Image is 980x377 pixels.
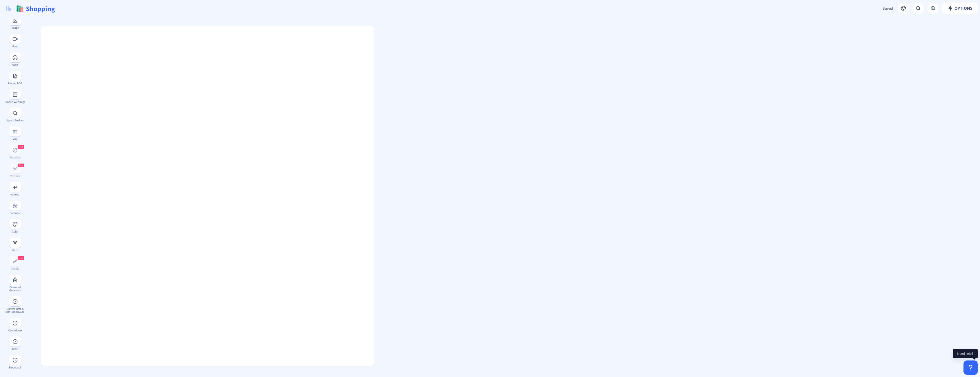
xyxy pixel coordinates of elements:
[883,6,893,11] span: Saved
[5,248,25,252] div: My IP
[17,54,104,64] button: Clip a block
[5,366,25,369] div: Stopwatch
[5,82,25,85] div: Embed PDF
[5,26,25,29] div: Image
[5,347,25,350] div: Timer
[15,25,106,36] input: Untitled
[27,8,37,12] span: xTiles
[26,66,52,70] span: Clip a screenshot
[5,230,25,233] div: Color
[26,57,44,61] span: Clip a block
[19,256,23,260] span: Pro
[26,38,52,43] span: Clip a bookmark
[6,6,11,11] img: logo.svg
[5,137,25,140] div: Map
[5,329,25,332] div: Countdown
[948,6,972,11] span: Options
[5,100,25,103] div: Embed Webpage
[17,45,104,54] button: Clip a selection (Select text first)
[23,347,42,354] span: Inbox Panel
[5,193,25,196] div: Arrows
[19,145,23,149] span: Pro
[5,307,25,313] div: Current Time & Date (Worldwide)
[5,211,25,215] div: Calendar
[942,3,978,14] button: Options
[26,48,76,52] span: Clip a selection (Select text first)
[17,36,104,45] button: Clip a bookmark
[5,119,25,122] div: Search Engines
[14,340,103,346] div: Destination
[5,286,25,292] div: Password Generator
[16,4,24,13] span: 🛍️
[5,63,25,66] div: Audio
[69,80,100,87] span: Clear all and close
[5,45,25,48] div: Video
[17,64,104,73] button: Clip a screenshot
[19,164,23,167] span: Pro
